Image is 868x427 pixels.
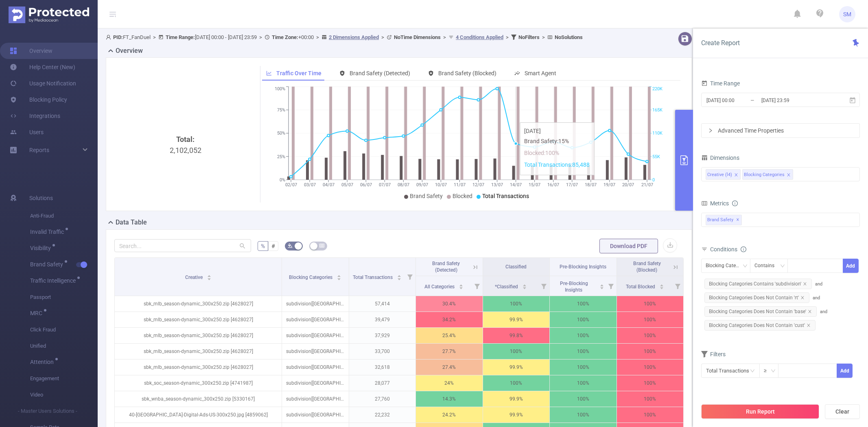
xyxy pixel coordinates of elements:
[566,182,578,187] tspan: 17/07
[29,190,53,206] span: Solutions
[350,70,410,76] span: Brand Safety (Detected)
[617,375,683,391] p: 100%
[257,34,265,40] span: >
[550,359,616,375] p: 100%
[115,312,282,327] p: sbk_mlb_season-dynamic_300x250.zip [4628027]
[560,281,588,293] span: Pre-Blocking Insights
[432,261,460,273] span: Brand Safety (Detected)
[10,91,67,108] a: Blocking Policy
[404,258,415,296] i: Filter menu
[522,283,527,288] div: Sort
[761,95,826,106] input: End date
[491,182,503,187] tspan: 13/07
[113,34,123,40] b: PID:
[349,407,415,423] p: 22,232
[397,277,401,279] i: icon: caret-down
[550,391,616,407] p: 100%
[843,6,851,22] span: SM
[652,154,660,159] tspan: 55K
[706,215,742,225] span: Brand Safety
[416,359,482,375] p: 27.4%
[379,182,391,187] tspan: 07/07
[379,34,387,40] span: >
[701,281,822,301] span: and
[10,59,75,75] a: Help Center (New)
[483,328,549,343] p: 99.8%
[701,80,740,87] span: Time Range
[410,193,443,199] span: Brand Safety
[550,407,616,423] p: 100%
[282,344,348,359] p: subdivision[[GEOGRAPHIC_DATA]-[GEOGRAPHIC_DATA]]
[398,182,409,187] tspan: 08/07
[732,200,738,206] i: icon: info-circle
[394,34,441,40] b: No Time Dimensions
[525,70,556,76] span: Smart Agent
[416,182,428,187] tspan: 09/07
[626,284,656,290] span: Total Blocked
[483,407,549,423] p: 99.9%
[285,182,297,187] tspan: 02/07
[349,328,415,343] p: 37,929
[764,364,772,377] div: ≥
[659,286,664,288] i: icon: caret-down
[115,344,282,359] p: sbk_mlb_season-dynamic_300x250.zip [4628027]
[706,169,741,180] li: Creative (l4)
[349,391,415,407] p: 27,760
[483,312,549,327] p: 99.9%
[529,182,540,187] tspan: 15/07
[115,359,282,375] p: sbk_mlb_season-dynamic_300x250.zip [4628027]
[495,284,519,290] span: *Classified
[704,306,817,317] span: Blocking Categories Does Not Contain 'base'
[843,259,859,273] button: Add
[416,328,482,343] p: 25.4%
[641,182,653,187] tspan: 21/07
[659,283,664,285] i: icon: caret-up
[483,391,549,407] p: 99.9%
[276,70,321,76] span: Traffic Over Time
[741,246,746,252] i: icon: info-circle
[652,177,655,183] tspan: 0
[471,276,483,296] i: Filter menu
[547,182,559,187] tspan: 16/07
[115,328,282,343] p: sbk_mlb_season-dynamic_300x250.zip [4628027]
[708,128,713,133] i: icon: right
[707,170,732,180] div: Creative (l4)
[550,344,616,359] p: 100%
[550,328,616,343] p: 100%
[106,35,113,40] i: icon: user
[397,274,401,276] i: icon: caret-up
[341,182,353,187] tspan: 05/07
[349,375,415,391] p: 28,077
[337,274,341,276] i: icon: caret-up
[151,34,158,40] span: >
[280,177,285,183] tspan: 0%
[29,142,49,158] a: Reports
[459,283,464,285] i: icon: caret-up
[115,391,282,407] p: sbk_wnba_season-dynamic_300x250.zip [5330167]
[803,282,807,286] i: icon: close
[742,169,793,180] li: Blocking Categories
[617,328,683,343] p: 100%
[282,296,348,312] p: subdivision[[GEOGRAPHIC_DATA]-[GEOGRAPHIC_DATA]]
[319,243,324,248] i: icon: table
[30,208,98,224] span: Anti-Fraud
[617,359,683,375] p: 100%
[652,107,662,113] tspan: 165K
[617,296,683,312] p: 100%
[540,34,547,40] span: >
[523,283,527,285] i: icon: caret-up
[282,407,348,423] p: subdivision[[GEOGRAPHIC_DATA]-[GEOGRAPHIC_DATA]]
[706,95,772,106] input: Start date
[780,264,785,269] i: icon: down
[282,312,348,327] p: subdivision[[GEOGRAPHIC_DATA]-[GEOGRAPHIC_DATA]]
[114,239,251,252] input: Search...
[9,7,89,23] img: Protected Media
[837,364,853,378] button: Add
[282,391,348,407] p: subdivision[[GEOGRAPHIC_DATA]-[GEOGRAPHIC_DATA]]
[503,34,511,40] span: >
[282,328,348,343] p: subdivision[[GEOGRAPHIC_DATA]-[GEOGRAPHIC_DATA]]
[617,391,683,407] p: 100%
[701,351,726,357] span: Filters
[207,277,211,279] i: icon: caret-down
[483,359,549,375] p: 99.9%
